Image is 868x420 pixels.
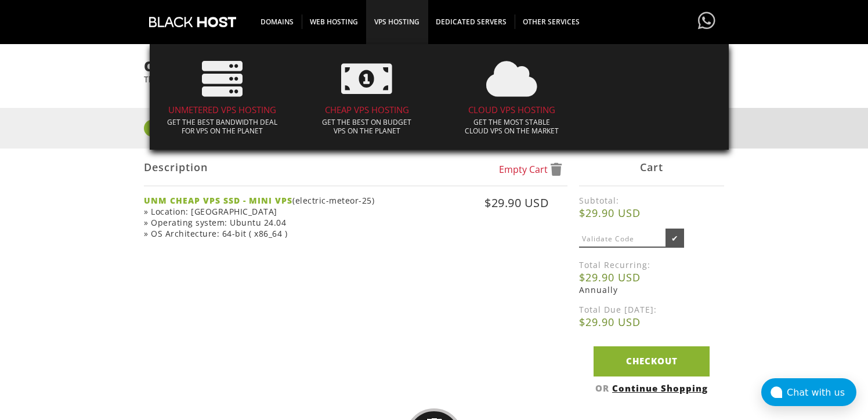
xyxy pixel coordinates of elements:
[144,120,161,137] span: 1
[612,382,708,394] a: Continue Shopping
[153,50,292,144] a: UNMETERED VPS HOSTING Get the best bandwidth dealfor VPS on the planet
[594,346,710,376] a: Checkout
[442,50,581,144] a: CLOUD VPS HOSTING Get the Most stableCloud VPS on the market
[579,270,724,284] b: $29.90 USD
[579,304,724,315] label: Total Due [DATE]:
[302,15,367,29] span: WEB HOSTING
[579,206,724,220] b: $29.90 USD
[579,231,666,248] input: Validate Code
[666,229,684,248] input: ✔
[303,118,431,135] p: Get the best on budget VPS on the planet
[448,105,576,115] h4: CLOUD VPS HOSTING
[379,195,549,235] div: $29.90 USD
[761,378,856,406] button: Chat with us
[252,15,302,29] span: DOMAINS
[515,15,588,29] span: OTHER SERVICES
[158,105,286,115] h4: UNMETERED VPS HOSTING
[428,15,515,29] span: DEDICATED SERVERS
[579,382,724,394] div: OR
[144,195,292,206] strong: UNM CHEAP VPS SSD - MINI VPS
[579,284,618,295] span: Annually
[144,149,567,186] div: Description
[144,74,724,85] p: The product/service you have chosen has the following configuration options for you to choose from.
[579,195,724,206] label: Subtotal:
[366,15,428,29] span: VPS HOSTING
[158,118,286,135] p: Get the best bandwidth deal for VPS on the planet
[787,387,856,398] div: Chat with us
[499,163,562,176] a: Empty Cart
[144,195,377,239] div: (electric-meteor-25) » Location: [GEOGRAPHIC_DATA] » Operating system: Ubuntu 24.04 » OS Architec...
[144,59,724,74] h1: Order Summary
[579,259,724,270] label: Total Recurring:
[448,118,576,135] p: Get the Most stable Cloud VPS on the market
[298,50,437,144] a: CHEAP VPS HOSTING Get the best on budgetVPS on the planet
[579,149,724,186] div: Cart
[579,315,724,329] b: $29.90 USD
[303,105,431,115] h4: CHEAP VPS HOSTING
